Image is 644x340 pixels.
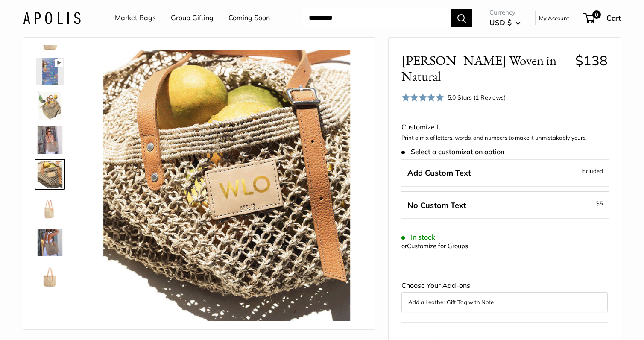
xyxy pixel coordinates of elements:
span: Included [581,166,603,176]
span: Currency [489,6,521,18]
img: Mercado Woven in Natural [36,229,64,256]
a: Mercado Woven in Natural [35,159,65,190]
a: Mercado Woven in Natural [35,125,65,155]
a: Mercado Woven in Natural [35,56,65,87]
button: USD $ [489,16,521,29]
span: [PERSON_NAME] Woven in Natural [401,53,569,84]
div: 5.0 Stars (1 Reviews) [448,93,506,102]
a: Mercado Woven in Natural [35,91,65,121]
span: Add Custom Text [407,168,471,178]
div: or [401,240,468,252]
label: Add Custom Text [401,159,609,187]
img: Mercado Woven in Natural [36,195,64,222]
img: Mercado Woven in Natural [36,58,64,85]
a: My Account [539,13,569,23]
span: $5 [596,200,603,207]
div: 5.0 Stars (1 Reviews) [401,91,506,103]
a: Mercado Woven in Natural [35,193,65,224]
a: Mercado Woven in Natural [35,261,65,292]
button: Search [451,9,472,27]
img: Apolis [23,12,81,24]
img: Mercado Woven in Natural [36,92,64,120]
a: Market Bags [115,12,156,24]
a: Customize for Groups [407,242,468,250]
span: In stock [401,233,435,241]
span: $138 [575,52,608,69]
input: Search... [302,9,451,27]
img: Mercado Woven in Natural [92,50,362,321]
span: No Custom Text [407,200,466,210]
a: Group Gifting [171,12,214,24]
img: Mercado Woven in Natural [36,161,64,188]
span: - [594,198,603,208]
div: Choose Your Add-ons [401,279,608,312]
span: Cart [606,13,621,22]
img: Mercado Woven in Natural [36,297,64,325]
a: 0 Cart [584,11,621,25]
a: Mercado Woven in Natural [35,227,65,258]
span: 0 [592,10,601,19]
label: Leave Blank [401,191,609,220]
div: Customize It [401,121,608,134]
img: Mercado Woven in Natural [36,126,64,154]
img: Mercado Woven in Natural [36,263,64,290]
span: Select a customization option [401,148,504,156]
span: USD $ [489,18,512,27]
a: Mercado Woven in Natural [35,296,65,326]
p: Print a mix of letters, words, and numbers to make it unmistakably yours. [401,134,608,142]
button: Add a Leather Gift Tag with Note [408,297,601,307]
a: Coming Soon [228,12,270,24]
